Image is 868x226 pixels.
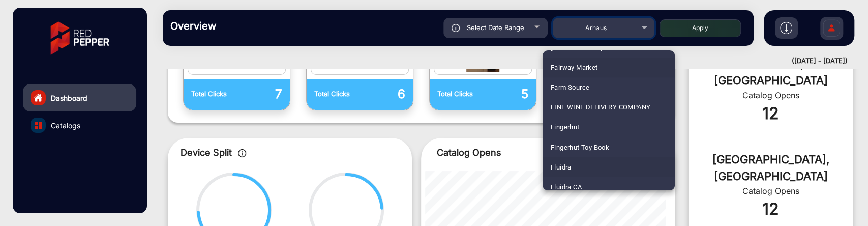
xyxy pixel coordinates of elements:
span: Fluidra CA [551,177,582,196]
span: Fingerhut Toy Book [551,137,609,157]
span: Farm Source [551,77,589,97]
span: Fingerhut [551,117,580,137]
span: FINE WINE DELIVERY COMPANY [551,97,651,117]
span: Fairway Market [551,58,598,77]
span: Fluidra [551,157,572,177]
